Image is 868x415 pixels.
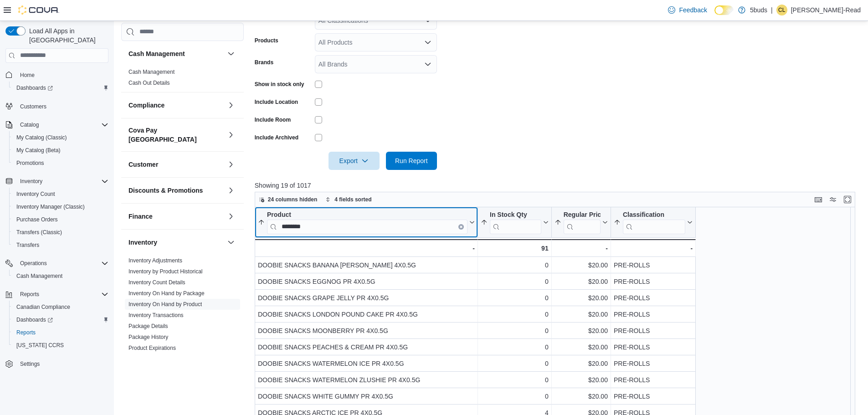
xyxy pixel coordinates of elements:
[614,243,693,254] div: -
[750,5,767,15] p: 5buds
[121,67,244,92] div: Cash Management
[714,5,734,15] input: Dark Mode
[9,157,112,169] button: Promotions
[16,70,38,81] a: Home
[16,190,55,198] span: Inventory Count
[128,333,168,341] span: Package History
[554,374,607,385] div: $20.00
[13,132,71,143] a: My Catalog (Classic)
[128,49,185,58] h3: Cash Management
[226,48,236,59] button: Cash Management
[334,196,371,203] span: 4 fields sorted
[679,5,707,15] span: Feedback
[258,309,475,320] div: DOOBIE SNACKS LONDON POUND CAKE PR 4X0.5G
[128,186,203,195] h3: Discounts & Promotions
[778,5,785,15] span: CL
[128,334,168,340] a: Package History
[128,268,203,275] span: Inventory by Product Historical
[226,159,236,170] button: Customer
[13,189,59,200] a: Inventory Count
[128,312,184,318] a: Inventory Transactions
[9,200,112,213] button: Inventory Manager (Classic)
[9,301,112,313] button: Canadian Compliance
[563,210,600,219] div: Regular Price
[481,391,549,402] div: 0
[268,196,318,203] span: 24 columns hidden
[258,391,475,402] div: DOOBIE SNACKS WHITE GUMMY PR 4X0.5G
[554,210,607,234] button: Regular Price
[9,131,112,144] button: My Catalog (Classic)
[2,175,112,188] button: Inventory
[13,327,108,338] span: Reports
[16,329,36,336] span: Reports
[9,144,112,157] button: My Catalog (Beta)
[481,358,549,369] div: 0
[2,118,112,131] button: Catalog
[791,5,861,15] p: [PERSON_NAME]-Read
[258,342,475,353] div: DOOBIE SNACKS PEACHES & CREAM PR 4X0.5G
[13,302,108,313] span: Canadian Compliance
[128,257,182,264] a: Inventory Adjustments
[554,342,607,353] div: $20.00
[16,203,85,210] span: Inventory Manager (Classic)
[255,116,291,123] label: Include Room
[13,214,62,225] a: Purchase Orders
[9,213,112,226] button: Purchase Orders
[16,176,108,187] span: Inventory
[258,374,475,385] div: DOOBIE SNACKS WATERMELON ZLUSHIE PR 4X0.5G
[128,344,176,352] span: Product Expirations
[481,325,549,336] div: 0
[13,158,48,169] a: Promotions
[16,101,50,112] a: Customers
[128,80,170,86] a: Cash Out Details
[664,1,710,19] a: Feedback
[9,326,112,339] button: Reports
[20,260,47,267] span: Operations
[481,276,549,287] div: 0
[13,314,108,325] span: Dashboards
[255,181,862,190] p: Showing 19 of 1017
[16,289,43,300] button: Reports
[13,327,39,338] a: Reports
[9,270,112,282] button: Cash Management
[13,340,108,351] span: Washington CCRS
[13,340,67,351] a: [US_STATE] CCRS
[255,59,273,66] label: Brands
[16,258,51,269] button: Operations
[13,145,108,156] span: My Catalog (Beta)
[255,134,298,141] label: Include Archived
[13,302,74,313] a: Canadian Compliance
[128,312,184,319] span: Inventory Transactions
[128,69,175,75] a: Cash Management
[18,5,59,15] img: Cova
[329,152,380,170] button: Export
[13,214,108,225] span: Purchase Orders
[16,84,53,92] span: Dashboards
[813,194,824,205] button: Keyboard shortcuts
[20,103,46,110] span: Customers
[258,210,475,234] button: ProductClear input
[481,374,549,385] div: 0
[20,360,40,368] span: Settings
[128,79,170,87] span: Cash Out Details
[16,159,44,167] span: Promotions
[9,188,112,200] button: Inventory Count
[2,100,112,113] button: Customers
[16,101,108,112] span: Customers
[614,358,693,369] div: PRE-ROLLS
[128,49,224,58] button: Cash Management
[614,325,693,336] div: PRE-ROLLS
[128,268,203,275] a: Inventory by Product Historical
[128,101,164,110] h3: Compliance
[13,145,64,156] a: My Catalog (Beta)
[128,301,202,308] span: Inventory On Hand by Product
[226,237,236,248] button: Inventory
[128,279,185,286] a: Inventory Count Details
[771,5,773,15] p: |
[16,241,39,249] span: Transfers
[20,291,39,298] span: Reports
[9,82,112,94] a: Dashboards
[16,342,64,349] span: [US_STATE] CCRS
[26,26,108,45] span: Load All Apps in [GEOGRAPHIC_DATA]
[128,323,168,329] a: Package Details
